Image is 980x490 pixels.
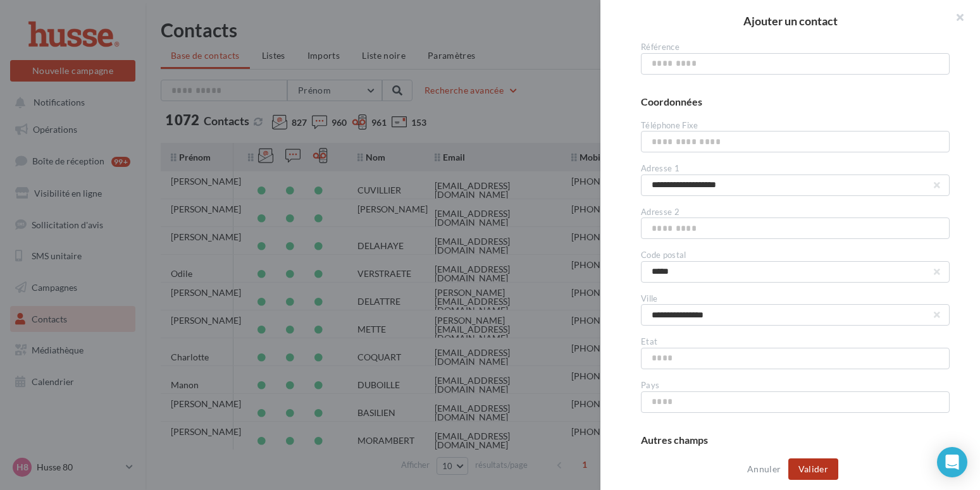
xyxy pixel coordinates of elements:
[641,249,950,261] div: Code postal
[641,119,950,132] div: Téléphone Fixe
[641,162,950,175] div: Adresse 1
[641,95,950,109] div: Coordonnées
[641,41,950,53] div: Référence
[641,379,950,391] div: Pays
[621,15,960,27] h2: Ajouter un contact
[788,458,838,480] button: Valider
[641,433,950,448] div: Autres champs
[742,462,786,477] button: Annuler
[937,447,967,477] div: Open Intercom Messenger
[641,206,950,218] div: Adresse 2
[641,336,950,348] div: Etat
[641,293,950,305] div: Ville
